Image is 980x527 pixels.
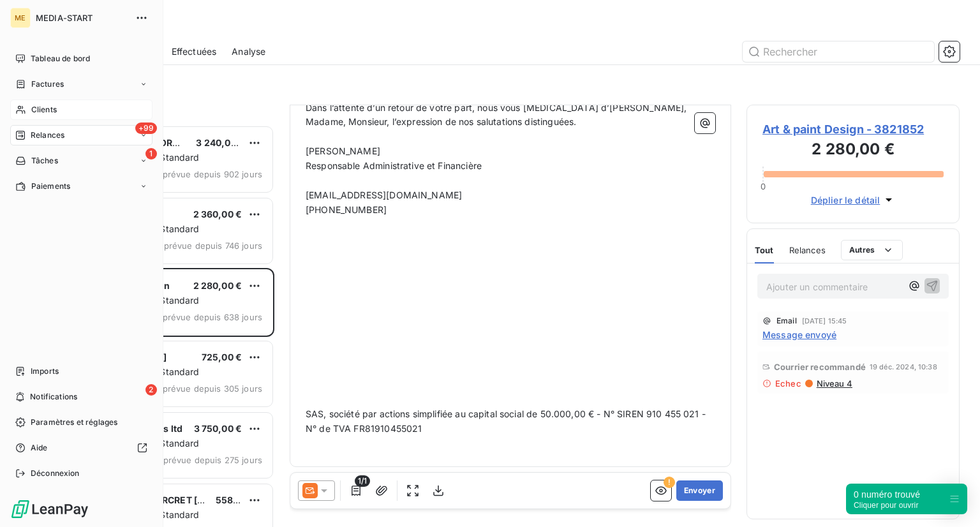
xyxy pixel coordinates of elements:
span: prévue depuis 638 jours [163,312,262,322]
span: Imports [31,366,59,377]
button: Envoyer [676,480,723,501]
input: Rechercher [743,41,934,62]
span: [PHONE_NUMBER] [306,204,387,215]
h3: 2 280,00 € [762,138,944,163]
span: Paramètres et réglages [31,417,117,428]
span: 19 déc. 2024, 10:38 [870,363,937,371]
img: Logo LeanPay [10,499,89,519]
span: Paiements [31,181,70,192]
a: Aide [10,438,152,458]
div: ME [10,8,31,28]
span: SAS, société par actions simplifiée au capital social de 50.000,00 € - N° SIREN 910 455 021 - N° ... [306,408,708,434]
span: 558,00 € [216,494,256,505]
span: Effectuées [172,45,217,58]
span: prévue depuis 746 jours [164,241,262,251]
span: [DATE] 15:45 [802,317,847,325]
button: Autres [841,240,903,260]
span: prévue depuis 902 jours [163,169,262,179]
button: Déplier le détail [807,193,900,207]
span: 725,00 € [202,352,242,362]
span: Factures [31,78,64,90]
span: prévue depuis 275 jours [163,455,262,465]
span: 2 360,00 € [193,209,242,219]
span: prévue depuis 305 jours [163,383,262,394]
span: Responsable Administrative et Financière [306,160,482,171]
span: Analyse [232,45,265,58]
span: Relances [789,245,826,255]
span: 2 [145,384,157,396]
div: grid [61,125,274,527]
span: Courrier recommandé [774,362,866,372]
span: 2 280,00 € [193,280,242,291]
span: Relances [31,130,64,141]
span: Notifications [30,391,77,403]
span: Déconnexion [31,468,80,479]
span: 3 240,00 € [196,137,245,148]
span: Tâches [31,155,58,167]
span: Clients [31,104,57,115]
span: 1 [145,148,157,160]
span: MEDIA-START [36,13,128,23]
span: Message envoyé [762,328,836,341]
span: Niveau 4 [815,378,852,389]
span: [PERSON_NAME] [306,145,380,156]
span: Tableau de bord [31,53,90,64]
span: Art & paint Design - 3821852 [762,121,944,138]
span: Déplier le détail [811,193,880,207]
span: 0 [761,181,766,191]
span: +99 [135,122,157,134]
span: 1/1 [355,475,370,487]
span: Tout [755,245,774,255]
span: Email [776,317,797,325]
span: Aide [31,442,48,454]
span: Echec [775,378,801,389]
span: MON JARDIN SERCRET [PERSON_NAME] [90,494,271,505]
span: [EMAIL_ADDRESS][DOMAIN_NAME] [306,189,462,200]
span: 3 750,00 € [194,423,242,434]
